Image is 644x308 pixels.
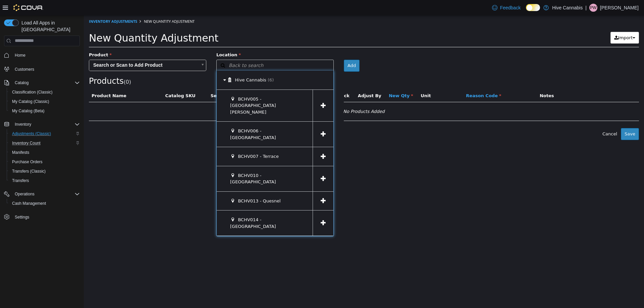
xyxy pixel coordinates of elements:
[7,87,83,97] button: Classification (Classic)
[12,140,41,146] span: Inventory Count
[9,130,80,138] span: Adjustments (Classic)
[9,98,52,106] a: My Catalog (Classic)
[1,120,83,129] button: Inventory
[184,62,190,67] span: (6)
[5,44,122,56] a: Search or Scan to Add Product
[585,4,587,12] p: |
[589,4,597,12] div: Peyton Winslow
[40,64,47,70] small: ( )
[151,62,182,67] span: Hive Cannabis
[456,77,471,84] button: Notes
[7,138,83,148] button: Inventory Count
[12,65,80,73] span: Customers
[9,167,48,175] a: Transfers (Classic)
[13,4,43,11] img: Cova
[12,190,37,198] button: Operations
[382,78,417,83] span: Reason Code
[4,48,80,239] nav: Complex example
[534,20,549,25] span: Import
[12,99,49,104] span: My Catalog (Classic)
[9,139,43,147] a: Inventory Count
[15,122,31,127] span: Inventory
[133,47,179,54] span: Back to search
[9,91,551,101] div: No Products Added
[146,202,192,213] span: BCHV014 - [GEOGRAPHIC_DATA]
[305,78,329,83] span: New Qty
[1,64,83,74] button: Customers
[515,113,537,125] button: Cancel
[526,11,526,11] span: Dark Mode
[7,167,83,176] button: Transfers (Classic)
[12,131,51,136] span: Adjustments (Classic)
[12,89,53,95] span: Classification (Classic)
[12,120,34,128] button: Inventory
[132,37,157,42] span: Location
[12,178,29,183] span: Transfers
[7,106,83,116] button: My Catalog (Beta)
[15,67,34,72] span: Customers
[600,4,639,12] p: [PERSON_NAME]
[9,139,80,147] span: Inventory Count
[12,150,29,155] span: Manifests
[500,4,521,11] span: Feedback
[9,158,80,166] span: Purchase Orders
[5,3,53,8] a: Inventory Adjustments
[15,80,29,85] span: Catalog
[146,113,192,125] span: BCHV006 - [GEOGRAPHIC_DATA]
[526,4,540,11] input: Dark Mode
[146,81,192,99] span: BCHV005 - [GEOGRAPHIC_DATA][PERSON_NAME]
[19,19,80,33] span: Load All Apps in [GEOGRAPHIC_DATA]
[9,177,32,185] a: Transfers
[537,113,555,125] button: Save
[590,4,596,12] span: PW
[15,214,29,220] span: Settings
[12,79,80,87] span: Catalog
[15,191,35,197] span: Operations
[7,148,83,157] button: Manifests
[7,176,83,185] button: Transfers
[12,159,43,165] span: Purchase Orders
[154,138,195,143] span: BCHV007 - Terrace
[9,88,80,96] span: Classification (Classic)
[260,44,276,56] button: Add
[9,107,47,115] a: My Catalog (Beta)
[1,212,83,222] button: Settings
[127,77,189,84] button: Serial / Package Number
[9,199,49,207] a: Cash Management
[12,201,46,206] span: Cash Management
[9,88,55,96] a: Classification (Classic)
[9,167,80,175] span: Transfers (Classic)
[5,17,135,28] span: New Quantity Adjustment
[5,45,113,55] span: Search or Scan to Add Product
[7,129,83,138] button: Adjustments (Classic)
[60,3,111,8] span: New Quantity Adjustment
[7,97,83,106] button: My Catalog (Classic)
[12,169,46,174] span: Transfers (Classic)
[132,44,250,56] button: Back to search
[12,120,80,128] span: Inventory
[12,190,80,198] span: Operations
[5,37,28,42] span: Product
[7,199,83,208] button: Cash Management
[9,148,32,157] a: Manifests
[527,16,555,28] button: Import
[1,50,83,60] button: Home
[9,199,80,207] span: Cash Management
[9,177,80,185] span: Transfers
[42,64,45,70] span: 0
[1,78,83,87] button: Catalog
[15,53,25,58] span: Home
[9,148,80,157] span: Manifests
[154,183,197,188] span: BCHV013 - Quesnel
[9,158,45,166] a: Purchase Orders
[9,130,54,138] a: Adjustments (Classic)
[8,77,44,84] button: Product Name
[12,213,32,221] a: Settings
[7,157,83,167] button: Purchase Orders
[12,213,80,221] span: Settings
[489,1,523,14] a: Feedback
[12,108,45,114] span: My Catalog (Beta)
[337,77,348,84] button: Unit
[12,79,31,87] button: Catalog
[9,98,80,106] span: My Catalog (Classic)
